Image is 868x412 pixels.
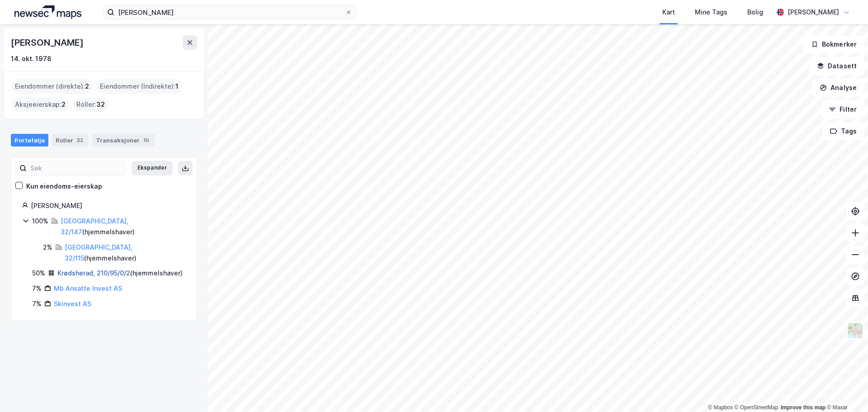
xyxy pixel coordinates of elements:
div: Mine Tags [695,7,727,18]
span: 1 [175,81,179,92]
a: Mapbox [708,404,733,411]
div: ( hjemmelshaver ) [65,242,186,264]
div: 14. okt. 1978 [11,53,52,64]
div: [PERSON_NAME] [11,35,85,50]
input: Søk på adresse, matrikkel, gårdeiere, leietakere eller personer [114,5,345,19]
span: 2 [85,81,89,92]
input: Søk [27,161,126,175]
div: Kun eiendoms-eierskap [26,181,102,192]
div: [PERSON_NAME] [788,7,839,18]
div: Transaksjoner [92,134,155,147]
button: Ekspander [132,161,173,175]
div: Roller [52,134,89,147]
a: Mb Ansatte Invest AS [54,284,122,292]
a: Improve this map [781,404,826,411]
a: OpenStreetMap [735,404,778,411]
div: 50% [32,268,45,279]
div: Portefølje [11,134,48,147]
a: [GEOGRAPHIC_DATA], 32/115 [65,243,132,262]
div: Bolig [747,7,763,18]
span: 2 [61,99,66,110]
div: Eiendommer (direkte) : [11,79,93,94]
div: Kart [662,7,675,18]
div: 7% [32,298,42,309]
div: 7% [32,283,42,294]
div: 100% [32,216,48,227]
button: Tags [822,122,864,140]
a: [GEOGRAPHIC_DATA], 32/147 [61,217,128,236]
button: Filter [821,100,864,118]
div: 32 [75,136,85,145]
a: Krødsherad, 210/95/0/2 [57,269,130,277]
span: 32 [96,99,105,110]
button: Datasett [809,57,864,75]
button: Bokmerker [803,35,864,53]
div: ( hjemmelshaver ) [57,268,183,279]
img: logo.a4113a55bc3d86da70a041830d287a7e.svg [14,5,81,19]
a: Skinvest AS [54,300,91,308]
img: Z [847,322,864,339]
div: 2% [43,242,52,253]
div: Aksjeeierskap : [11,97,69,112]
div: [PERSON_NAME] [31,200,186,211]
button: Analyse [812,79,864,97]
iframe: Chat Widget [823,369,868,412]
div: Eiendommer (Indirekte) : [96,79,182,94]
div: Roller : [73,97,108,112]
div: 10 [142,136,151,145]
div: ( hjemmelshaver ) [61,216,186,237]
